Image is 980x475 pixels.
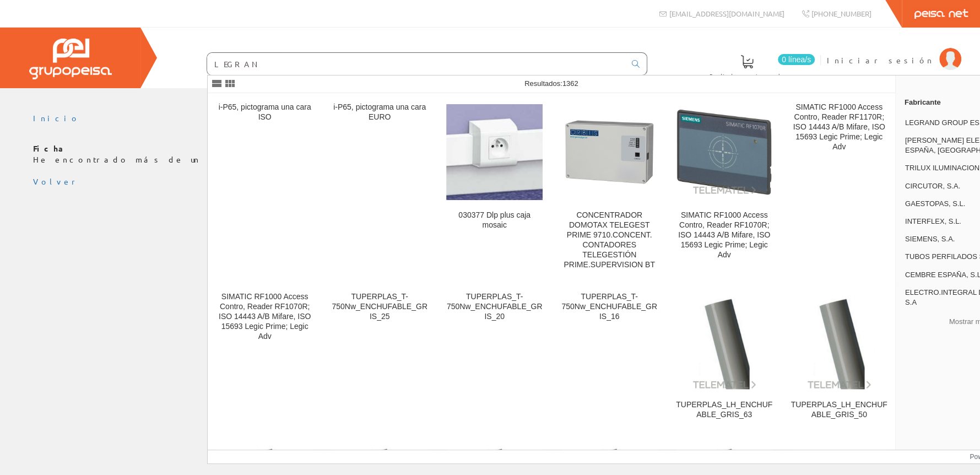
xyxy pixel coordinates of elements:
div: SIMATIC RF1000 Access Contro, Reader RF1070R; ISO 14443 A/B Mifare, ISO 15693 Legic Prime; Legic Adv [216,292,313,342]
a: TUPERPLAS_T-750Nw_ENCHUFABLE_GRIS_20 [437,283,551,433]
a: i-P65, pictograma una cara ISO [208,94,322,283]
div: TUPERPLAS_T-750Nw_ENCHUFABLE_GRIS_20 [446,292,543,322]
div: 030377 Dlp plus caja mosaic [446,210,543,230]
a: TUPERPLAS_T-750Nw_ENCHUFABLE_GRIS_25 [322,283,436,433]
div: TUPERPLAS_LH_ENCHUFABLE_GRIS_50 [791,400,887,420]
div: i-P65, pictograma una cara EURO [331,102,427,122]
a: SIMATIC RF1000 Access Contro, Reader RF1170R; ISO 14443 A/B Mifare, ISO 15693 Legic Prime; Legic Adv [782,94,896,283]
a: SIMATIC RF1000 Access Contro, Reader RF1070R; ISO 14443 A/B Mifare, ISO 15693 Legic Prime; Legic ... [667,94,781,283]
span: Resultados: [524,79,578,88]
img: Grupo Peisa [29,39,112,79]
a: TUPERPLAS_LH_ENCHUFABLE_GRIS_63 TUPERPLAS_LH_ENCHUFABLE_GRIS_63 [667,283,781,433]
div: TUPERPLAS_T-750Nw_ENCHUFABLE_GRIS_25 [331,292,427,322]
img: TUPERPLAS_LH_ENCHUFABLE_GRIS_50 [791,294,887,390]
div: CONCENTRADOR DOMOTAX TELEGEST PRIME 9710.CONCENT. CONTADORES TELEGESTIÓN PRIME.SUPERVISION BT [561,210,658,270]
span: 1362 [562,79,578,88]
div: TUPERPLAS_T-750Nw_ENCHUFABLE_GRIS_16 [561,292,658,322]
img: 030377 Dlp plus caja mosaic [446,104,543,199]
a: CONCENTRADOR DOMOTAX TELEGEST PRIME 9710.CONCENT. CONTADORES TELEGESTIÓN PRIME.SUPERVISION BT CON... [552,94,667,283]
span: Pedido actual [710,71,784,82]
div: © Grupo Peisa [33,187,947,197]
div: SIMATIC RF1000 Access Contro, Reader RF1170R; ISO 14443 A/B Mifare, ISO 15693 Legic Prime; Legic Adv [791,102,887,152]
img: TUPERPLAS_LH_ENCHUFABLE_GRIS_63 [676,294,772,390]
a: 030377 Dlp plus caja mosaic 030377 Dlp plus caja mosaic [437,94,551,283]
b: Ficha [33,143,68,153]
span: [PHONE_NUMBER] [811,9,871,18]
a: Volver [33,176,79,186]
input: Buscar ... [207,53,625,75]
img: SIMATIC RF1000 Access Contro, Reader RF1070R; ISO 14443 A/B Mifare, ISO 15693 Legic Prime; Legic Adv [676,109,772,196]
a: Inicio [33,113,80,123]
a: Iniciar sesión [827,46,961,56]
span: [EMAIL_ADDRESS][DOMAIN_NAME] [669,9,784,18]
div: i-P65, pictograma una cara ISO [216,102,313,122]
p: He encontrado más de un registro (2) para la referencia indicada [33,143,947,165]
img: CONCENTRADOR DOMOTAX TELEGEST PRIME 9710.CONCENT. CONTADORES TELEGESTIÓN PRIME.SUPERVISION BT [561,104,658,201]
a: TUPERPLAS_LH_ENCHUFABLE_GRIS_50 TUPERPLAS_LH_ENCHUFABLE_GRIS_50 [782,283,896,433]
div: SIMATIC RF1000 Access Contro, Reader RF1070R; ISO 14443 A/B Mifare, ISO 15693 Legic Prime; Legic Adv [676,210,772,260]
a: TUPERPLAS_T-750Nw_ENCHUFABLE_GRIS_16 [552,283,667,433]
span: Iniciar sesión [827,55,934,66]
div: TUPERPLAS_LH_ENCHUFABLE_GRIS_63 [676,400,772,420]
span: 0 línea/s [778,54,815,65]
a: i-P65, pictograma una cara EURO [322,94,436,283]
a: SIMATIC RF1000 Access Contro, Reader RF1070R; ISO 14443 A/B Mifare, ISO 15693 Legic Prime; Legic Adv [208,283,322,433]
